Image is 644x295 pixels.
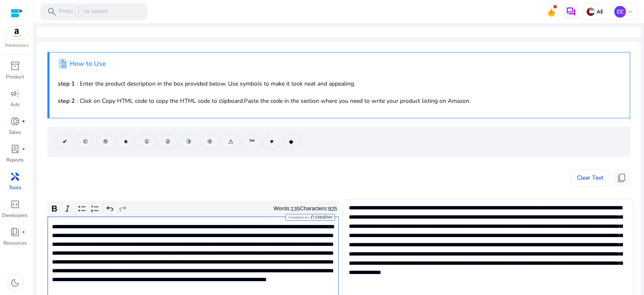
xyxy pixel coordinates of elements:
[10,172,20,182] span: handyman
[228,137,234,146] span: ⚠
[10,61,20,71] span: inventory_2
[158,135,177,149] button: ②
[5,26,28,39] img: amazon.svg
[123,137,129,146] span: ★
[613,170,630,186] button: content_copy
[10,101,20,108] p: Ads
[103,137,108,146] span: ®
[76,135,94,149] button: ©
[10,116,20,126] span: donut_small
[58,97,621,105] p: : Click on Copy HTML code to copy the HTML code to clipboard.Paste the code in the section where ...
[83,137,88,146] span: ©
[288,216,309,219] span: Powered by
[22,230,25,234] span: fiber_manual_record
[282,135,300,149] button: ◆
[6,156,24,164] p: Reports
[617,173,627,183] span: content_copy
[570,170,610,186] button: Clear Text
[47,201,339,217] div: Editor toolbar
[144,137,150,146] span: ①
[96,135,114,149] button: ®
[10,89,20,99] span: campaign
[56,135,74,149] button: ✔
[10,199,20,209] span: code_blocks
[138,135,156,149] button: ①
[62,137,68,146] span: ✔
[595,8,603,15] p: AE
[22,120,25,123] span: fiber_manual_record
[614,6,626,18] p: CC
[58,79,621,88] p: : Enter the product description in the box provided below. Use symbols to make it look neat and a...
[274,204,338,214] div: Words: Characters:
[3,239,27,247] p: Resources
[221,135,240,149] button: ⚠
[207,137,213,146] span: ④
[10,144,20,154] span: lab_profile
[186,137,192,146] span: ③
[242,135,261,149] button: ™
[270,137,273,146] span: ♥
[627,8,634,15] span: keyboard_arrow_down
[22,147,25,151] span: fiber_manual_record
[5,42,29,49] p: Marketplace
[179,135,198,149] button: ③
[289,137,293,146] span: ◆
[70,60,106,68] h4: How to Use
[263,135,280,149] button: ♥
[328,206,337,212] label: 925
[9,128,21,136] p: Sales
[291,206,300,212] label: 135
[58,80,75,88] b: step 1
[249,137,254,146] span: ™
[165,137,171,146] span: ②
[10,278,20,288] span: dark_mode
[9,184,21,191] p: Tools
[75,7,83,16] span: /
[10,227,20,237] span: book_4
[6,73,24,81] p: Product
[577,170,603,186] span: Clear Text
[59,7,108,16] p: Press to search
[587,8,595,16] img: ae.svg
[47,7,57,17] span: search
[2,211,28,219] p: Developers
[200,135,219,149] button: ④
[117,135,135,149] button: ★
[58,97,75,105] b: step 2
